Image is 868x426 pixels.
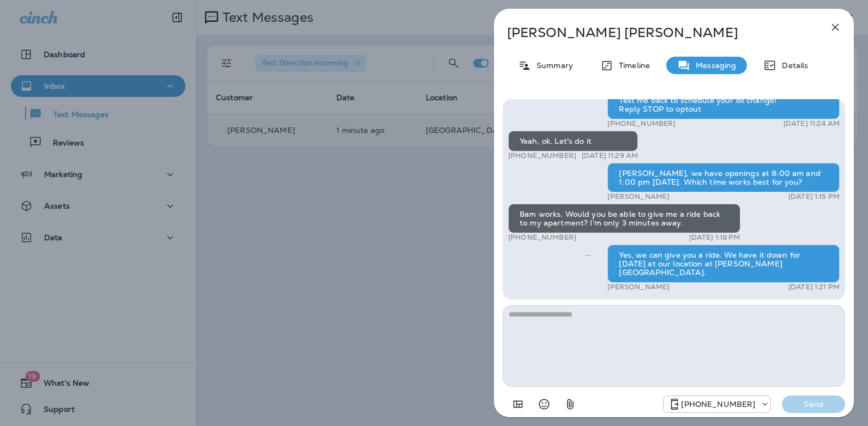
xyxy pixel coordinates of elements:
[531,61,573,70] p: Summary
[776,61,808,70] p: Details
[607,283,670,291] p: [PERSON_NAME]
[607,192,670,201] p: [PERSON_NAME]
[689,233,740,242] p: [DATE] 1:18 PM
[508,151,576,160] p: [PHONE_NUMBER]
[607,119,676,128] p: [PHONE_NUMBER]
[508,233,576,242] p: [PHONE_NUMBER]
[507,25,805,40] p: [PERSON_NAME] [PERSON_NAME]
[507,393,529,415] button: Add in a premade template
[690,61,736,70] p: Messaging
[783,119,840,128] p: [DATE] 11:24 AM
[586,249,591,259] span: Sent
[664,398,770,411] div: +1 (984) 409-9300
[508,131,638,151] div: Yeah, ok. Let's do it
[788,283,840,291] p: [DATE] 1:21 PM
[607,163,840,192] div: [PERSON_NAME], we have openings at 8:00 am and 1:00 pm [DATE]. Which time works best for you?
[681,400,755,409] p: [PHONE_NUMBER]
[613,61,650,70] p: Timeline
[607,245,840,283] div: Yes, we can give you a ride. We have it down for [DATE] at our location at [PERSON_NAME][GEOGRAPH...
[508,204,740,233] div: 8am works. Would you be able to give me a ride back to my apartment? I'm only 3 minutes away.
[788,192,840,201] p: [DATE] 1:15 PM
[533,393,555,415] button: Select an emoji
[582,151,638,160] p: [DATE] 11:29 AM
